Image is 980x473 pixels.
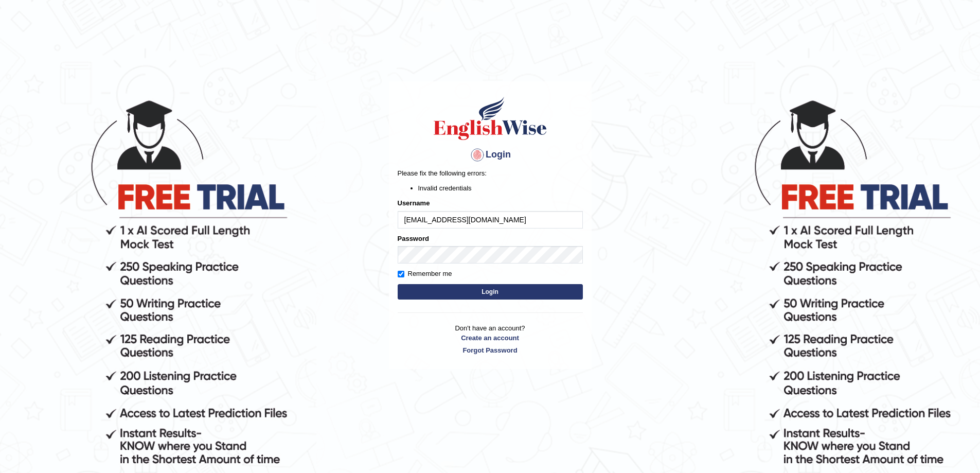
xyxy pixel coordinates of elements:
[398,234,429,243] label: Password
[398,147,583,163] h4: Login
[398,323,583,355] p: Don't have an account?
[398,198,430,208] label: Username
[398,345,583,355] a: Forgot Password
[398,168,583,178] p: Please fix the following errors:
[418,183,583,193] li: Invalid credentials
[398,271,404,277] input: Remember me
[432,95,549,142] img: Logo of English Wise sign in for intelligent practice with AI
[398,269,452,279] label: Remember me
[398,333,583,343] a: Create an account
[398,284,583,300] button: Login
